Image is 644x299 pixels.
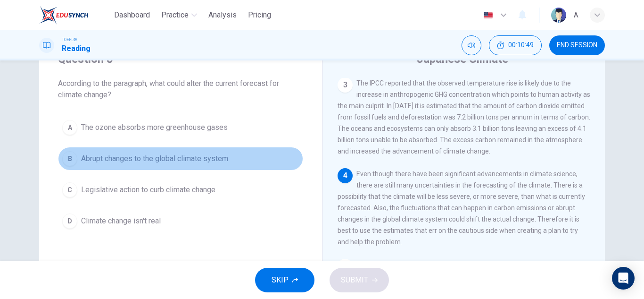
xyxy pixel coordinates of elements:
[208,9,237,21] span: Analysis
[489,35,542,55] div: Hide
[338,259,353,274] div: 5
[508,42,534,49] span: 00:10:49
[62,36,77,43] span: TOEFL®
[338,168,353,183] div: 4
[205,7,240,24] button: Analysis
[482,12,494,19] img: en
[62,151,77,166] div: B
[489,35,542,55] button: 00:10:49
[338,170,585,246] span: Even though there have been significant advancements in climate science, there are still many unc...
[272,273,289,287] span: SKIP
[557,42,597,49] span: END SESSION
[58,147,303,171] button: BAbrupt changes to the global climate system
[39,6,110,25] a: EduSynch logo
[462,35,481,55] div: Mute
[62,120,77,135] div: A
[157,7,201,24] button: Practice
[58,116,303,139] button: AThe ozone absorbs more greenhouse gases
[255,268,314,292] button: SKIP
[58,178,303,202] button: CLegislative action to curb climate change
[114,9,150,21] span: Dashboard
[551,8,566,23] img: Profile picture
[58,78,303,101] span: According to the paragraph, what could alter the current forecast for climate change?
[248,9,271,21] span: Pricing
[81,215,161,227] span: Climate change isn't real
[574,9,578,21] div: A
[612,267,635,290] div: Open Intercom Messenger
[338,79,590,155] span: The IPCC reported that the observed temperature rise is likely due to the increase in anthropogen...
[244,7,275,24] button: Pricing
[39,6,89,25] img: EduSynch logo
[161,9,189,21] span: Practice
[62,214,77,229] div: D
[62,43,91,54] h1: Reading
[338,77,353,93] div: 3
[62,182,77,197] div: C
[81,184,215,196] span: Legislative action to curb climate change
[81,153,228,164] span: Abrupt changes to the global climate system
[58,209,303,233] button: DClimate change isn't real
[549,35,605,55] button: END SESSION
[81,122,228,133] span: The ozone absorbs more greenhouse gases
[110,7,154,24] button: Dashboard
